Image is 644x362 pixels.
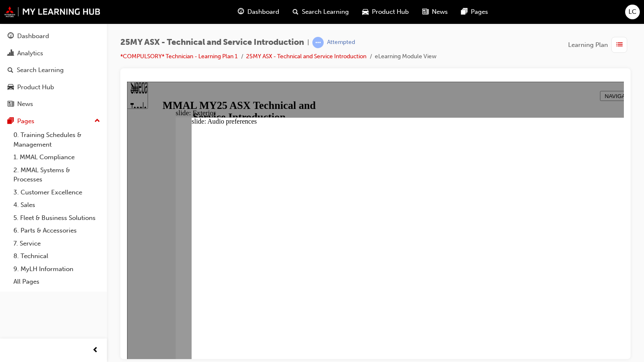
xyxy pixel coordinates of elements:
[8,33,14,40] span: guage-icon
[568,40,608,50] span: Learning Plan
[3,96,104,112] a: News
[8,50,14,57] span: chart-icon
[17,31,49,41] div: Dashboard
[3,80,104,95] a: Product Hub
[8,118,14,125] span: pages-icon
[372,7,409,17] span: Product Hub
[8,84,14,91] span: car-icon
[3,114,104,129] button: Pages
[432,7,448,17] span: News
[10,224,104,237] a: 6. Parts & Accessories
[3,28,104,44] a: Dashboard
[471,7,488,17] span: Pages
[231,3,286,21] a: guage-iconDashboard
[10,237,104,250] a: 7. Service
[3,27,104,114] button: DashboardAnalyticsSearch LearningProduct HubNews
[10,275,104,288] a: All Pages
[10,186,104,199] a: 3. Customer Excellence
[628,7,636,17] span: LC
[17,116,34,126] div: Pages
[302,7,349,17] span: Search Learning
[10,129,104,151] a: 0. Training Schedules & Management
[286,3,356,21] a: search-iconSearch Learning
[246,53,366,60] a: 25MY ASX - Technical and Service Introduction
[312,37,324,48] span: learningRecordVerb_ATTEMPT-icon
[17,83,54,92] div: Product Hub
[356,3,415,21] a: car-iconProduct Hub
[327,39,355,47] div: Attempted
[10,151,104,164] a: 1. MMAL Compliance
[375,52,436,62] li: eLearning Module View
[17,65,64,75] div: Search Learning
[10,199,104,212] a: 4. Sales
[8,67,13,74] span: search-icon
[307,38,309,47] span: |
[120,53,238,60] a: *COMPULSORY* Technician - Learning Plan 1
[10,250,104,263] a: 8. Technical
[362,7,369,17] span: car-icon
[568,37,631,53] button: Learning Plan
[454,3,495,21] a: pages-iconPages
[616,40,623,50] span: list-icon
[17,49,43,58] div: Analytics
[17,99,33,109] div: News
[625,5,640,19] button: LC
[293,7,299,17] span: search-icon
[4,6,101,17] img: mmal
[3,62,104,78] a: Search Learning
[247,7,279,17] span: Dashboard
[422,7,428,17] span: news-icon
[461,7,467,17] span: pages-icon
[10,212,104,225] a: 5. Fleet & Business Solutions
[238,7,244,17] span: guage-icon
[10,263,104,276] a: 9. MyLH Information
[10,164,104,186] a: 2. MMAL Systems & Processes
[94,116,100,127] span: up-icon
[8,101,14,108] span: news-icon
[3,46,104,61] a: Analytics
[120,38,304,47] span: 25MY ASX - Technical and Service Introduction
[92,345,99,356] span: prev-icon
[415,3,454,21] a: news-iconNews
